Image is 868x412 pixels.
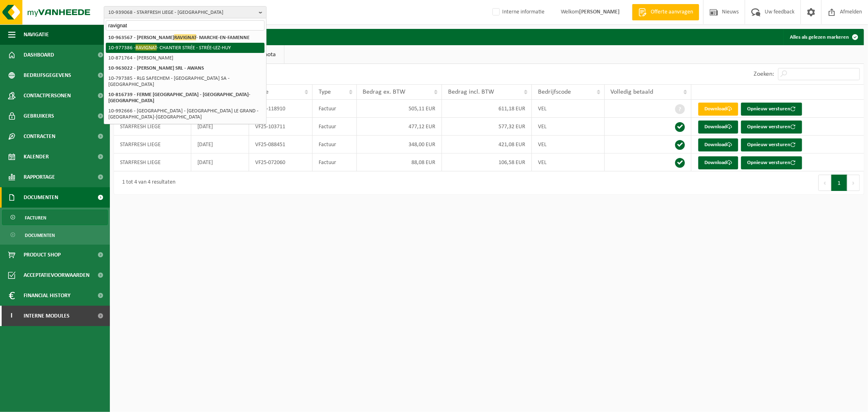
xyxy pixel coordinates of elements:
[24,245,61,265] span: Product Shop
[24,265,90,285] span: Acceptatievoorwaarden
[249,100,313,118] td: VF25-118910
[106,43,265,53] li: 10-977386 - - CHANTIER STRÉE - STRÉE-LEZ-HUY
[24,85,71,106] span: Contactpersonen
[579,9,620,15] strong: [PERSON_NAME]
[24,45,54,65] span: Dashboard
[698,138,738,151] a: Download
[357,153,442,171] td: 88,08 EUR
[741,138,802,151] button: Opnieuw versturen
[741,156,802,169] button: Opnieuw versturen
[24,306,70,326] span: Interne modules
[136,44,157,50] span: RAVIGNAT
[532,136,604,153] td: VEL
[25,228,55,243] span: Documenten
[191,118,249,136] td: [DATE]
[698,121,738,134] a: Download
[108,92,250,103] strong: 10-816739 - FERME [GEOGRAPHIC_DATA] - [GEOGRAPHIC_DATA]-[GEOGRAPHIC_DATA]
[698,103,738,116] a: Download
[108,34,249,40] strong: 10-963567 - [PERSON_NAME] - MARCHE-EN-FAMENNE
[191,153,249,171] td: [DATE]
[114,118,191,136] td: STARFRESH LIEGE
[313,136,357,153] td: Factuur
[249,136,313,153] td: VF25-088451
[357,118,442,136] td: 477,12 EUR
[2,227,108,243] a: Documenten
[24,285,70,306] span: Financial History
[847,175,860,191] button: Next
[24,106,54,126] span: Gebruikers
[818,175,831,191] button: Previous
[106,73,265,90] li: 10-797385 - RLG SAFECHEM - [GEOGRAPHIC_DATA] SA - [GEOGRAPHIC_DATA]
[24,147,49,167] span: Kalender
[448,89,494,95] span: Bedrag incl. BTW
[106,53,265,63] li: 10-871764 - [PERSON_NAME]
[741,121,802,134] button: Opnieuw versturen
[754,71,774,78] label: Zoeken:
[249,153,313,171] td: VF25-072060
[357,136,442,153] td: 348,00 EUR
[114,136,191,153] td: STARFRESH LIEGE
[104,6,267,18] button: 10-939068 - STARFRESH LIEGE - [GEOGRAPHIC_DATA]
[8,306,15,326] span: I
[442,118,532,136] td: 577,32 EUR
[106,106,265,122] li: 10-992666 - [GEOGRAPHIC_DATA] - [GEOGRAPHIC_DATA] LE GRAND - [GEOGRAPHIC_DATA]-[GEOGRAPHIC_DATA]
[649,8,695,16] span: Offerte aanvragen
[538,89,571,95] span: Bedrijfscode
[831,175,847,191] button: 1
[698,156,738,169] a: Download
[363,89,406,95] span: Bedrag ex. BTW
[442,100,532,118] td: 611,18 EUR
[249,118,313,136] td: VF25-103711
[108,66,204,71] strong: 10-963022 - [PERSON_NAME] SRL - AWANS
[532,153,604,171] td: VEL
[24,24,49,45] span: Navigatie
[2,210,108,225] a: Facturen
[532,118,604,136] td: VEL
[25,210,46,226] span: Facturen
[442,153,532,171] td: 106,58 EUR
[532,100,604,118] td: VEL
[24,126,55,147] span: Contracten
[313,118,357,136] td: Factuur
[313,100,357,118] td: Factuur
[118,175,175,190] div: 1 tot 4 van 4 resultaten
[357,100,442,118] td: 505,11 EUR
[24,187,58,208] span: Documenten
[741,103,802,116] button: Opnieuw versturen
[174,34,196,40] span: RAVIGNAT
[191,136,249,153] td: [DATE]
[313,153,357,171] td: Factuur
[783,29,863,45] button: Alles als gelezen markeren
[106,20,265,31] input: Zoeken naar gekoppelde vestigingen
[319,89,331,95] span: Type
[108,7,256,19] span: 10-939068 - STARFRESH LIEGE - [GEOGRAPHIC_DATA]
[632,4,699,20] a: Offerte aanvragen
[24,167,55,187] span: Rapportage
[442,136,532,153] td: 421,08 EUR
[491,6,544,18] label: Interne informatie
[24,65,71,85] span: Bedrijfsgegevens
[114,153,191,171] td: STARFRESH LIEGE
[611,89,654,95] span: Volledig betaald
